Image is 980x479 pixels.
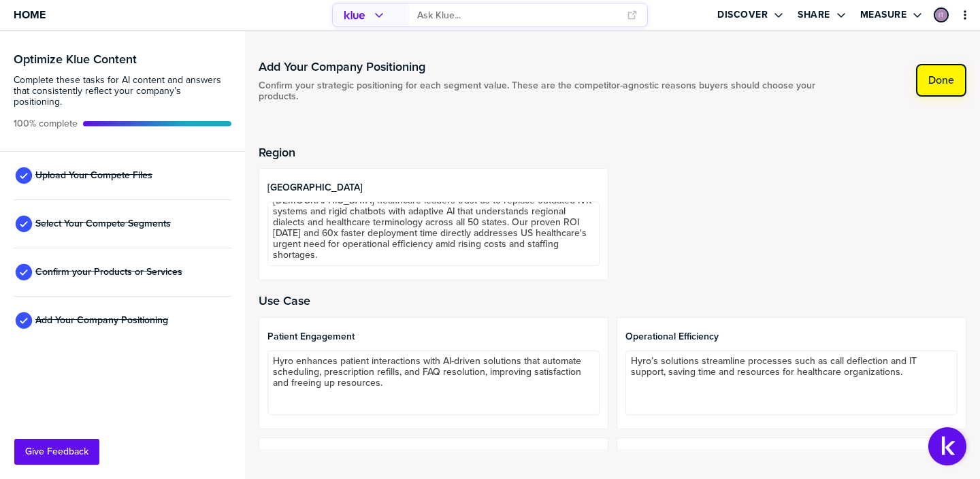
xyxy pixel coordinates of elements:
[267,350,600,415] textarea: Hyro enhances patient interactions with AI-driven solutions that automate scheduling, prescriptio...
[934,7,949,22] div: Inbar Tropen
[259,80,840,102] span: Confirm your strategic positioning for each segment value. These are the competitor-agnostic reas...
[259,59,840,75] h1: Add Your Company Positioning
[935,9,947,21] img: b39a2190198b6517de1ec4d8db9dc530-sml.png
[267,182,600,193] span: [GEOGRAPHIC_DATA]
[35,267,182,278] span: Confirm your Products or Services
[14,118,78,129] span: Active
[14,439,99,465] button: Give Feedback
[928,73,954,87] label: Done
[932,6,950,24] a: Edit Profile
[717,9,768,21] label: Discover
[267,331,600,342] span: Patient Engagement
[860,9,907,21] label: Measure
[798,9,830,21] label: Share
[625,350,958,415] textarea: Hyro’s solutions streamline processes such as call deflection and IT support, saving time and res...
[14,9,46,20] span: Home
[267,201,600,266] textarea: Hyro positions itself as the premier conversational AI solution for US healthcare organizations s...
[928,427,966,465] button: Open Support Center
[35,315,168,326] span: Add Your Company Positioning
[625,331,958,342] span: Operational Efficiency
[35,170,152,181] span: Upload Your Compete Files
[14,75,231,108] span: Complete these tasks for AI content and answers that consistently reflect your company’s position...
[417,4,619,27] input: Ask Klue...
[259,294,966,308] h2: Use Case
[35,218,171,229] span: Select Your Compete Segments
[14,53,231,65] h3: Optimize Klue Content
[259,146,966,159] h2: Region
